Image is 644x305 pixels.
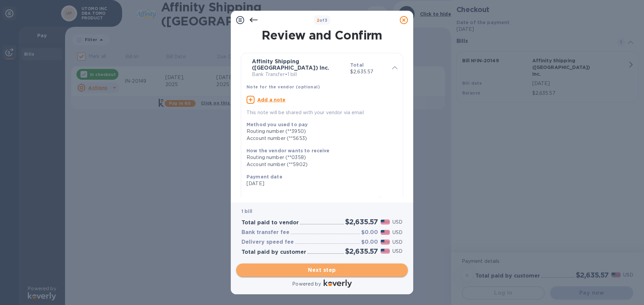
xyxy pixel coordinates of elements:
[317,18,319,23] span: 2
[236,263,408,277] button: Next step
[381,240,390,244] img: USD
[247,122,308,127] b: Method you used to pay
[292,281,321,288] p: Powered by
[247,59,397,116] div: Affinity Shipping ([GEOGRAPHIC_DATA]) Inc.Bank Transfer•1 billTotal$2,635.57Note for the vendor (...
[392,248,402,255] p: USD
[247,84,320,89] b: Note for the vendor (optional)
[350,62,364,68] b: Total
[247,180,392,187] p: [DATE]
[350,68,387,75] p: $2,635.57
[376,197,384,205] span: 1
[247,128,392,135] div: Routing number (**3950)
[252,58,329,71] b: Affinity Shipping ([GEOGRAPHIC_DATA]) Inc.
[241,220,299,226] h3: Total paid to vendor
[247,154,392,161] div: Routing number (**0358)
[247,174,282,179] b: Payment date
[392,229,402,236] p: USD
[241,239,294,245] h3: Delivery speed fee
[345,218,378,226] h2: $2,635.57
[241,266,402,274] span: Next step
[241,229,289,236] h3: Bank transfer fee
[239,28,405,42] h1: Review and Confirm
[361,239,378,245] h3: $0.00
[361,229,378,236] h3: $0.00
[247,161,392,168] div: Account number (**5902)
[317,18,328,23] b: of 3
[381,249,390,253] img: USD
[247,109,397,116] p: This note will be shared with your vendor via email
[345,247,378,255] h2: $2,635.57
[257,97,286,102] u: Add a note
[241,209,252,214] b: 1 bill
[252,71,345,78] p: Bank Transfer • 1 bill
[247,148,330,153] b: How the vendor wants to receive
[324,280,352,288] img: Logo
[381,220,390,224] img: USD
[247,135,392,142] div: Account number (**5653)
[381,230,390,235] img: USD
[241,249,306,255] h3: Total paid by customer
[392,219,402,226] p: USD
[247,197,368,203] h3: Bills
[392,239,402,246] p: USD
